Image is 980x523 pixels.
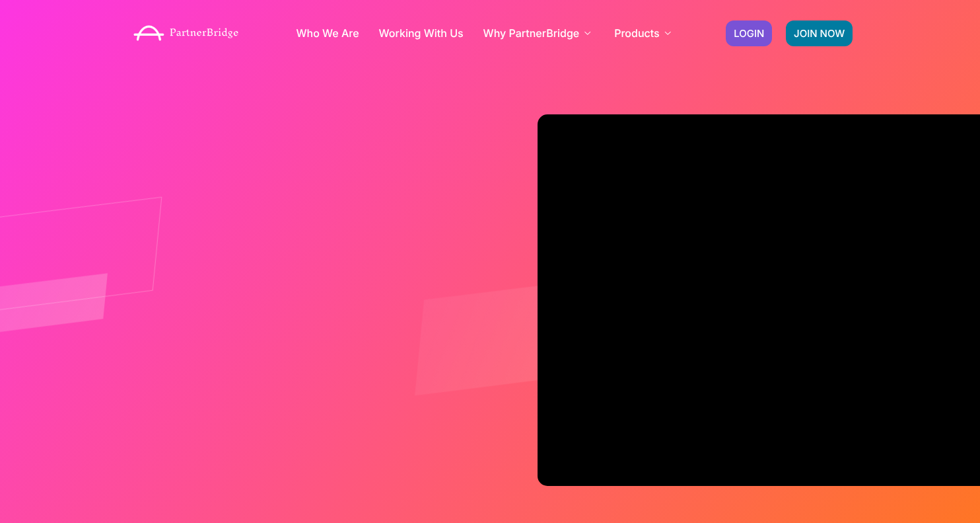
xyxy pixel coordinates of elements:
a: Working With Us [379,28,464,38]
a: JOIN NOW [786,20,853,46]
a: Why PartnerBridge [483,28,595,38]
span: LOGIN [734,28,764,38]
a: LOGIN [726,20,772,46]
a: Who We Are [296,28,359,38]
a: Products [614,28,674,38]
span: JOIN NOW [794,28,845,38]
